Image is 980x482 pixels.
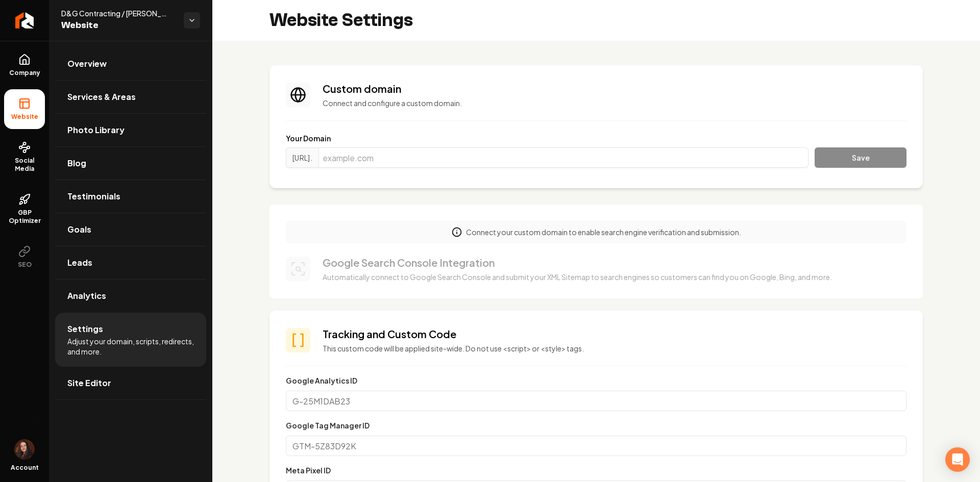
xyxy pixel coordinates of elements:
span: Blog [67,157,86,169]
label: Meta Pixel ID [286,466,331,475]
span: Leads [67,257,92,269]
a: Photo Library [55,114,206,146]
input: GTM-5Z83D92K [286,436,906,456]
a: Analytics [55,280,206,312]
span: Site Editor [67,377,111,389]
span: Adjust your domain, scripts, redirects, and more. [67,336,194,357]
span: Services & Areas [67,91,136,103]
a: Site Editor [55,367,206,399]
img: Rebolt Logo [15,12,34,29]
span: Photo Library [67,124,125,136]
a: Goals [55,213,206,246]
span: Account [11,464,39,472]
a: Testimonials [55,180,206,213]
a: Company [4,45,45,85]
a: Overview [55,47,206,80]
span: Social Media [4,157,45,173]
p: Automatically connect to Google Search Console and submit your XML Sitemap to search engines so c... [323,272,832,282]
h3: Tracking and Custom Code [323,327,906,341]
input: G-25M1DAB23 [286,391,906,411]
h3: Google Search Console Integration [323,256,832,270]
a: GBP Optimizer [4,185,45,233]
span: Website [7,113,42,121]
h3: Custom domain [323,82,906,96]
label: Your Domain [286,133,906,143]
button: Open user button [14,439,35,460]
span: Company [5,69,44,77]
h2: Website Settings [269,10,413,31]
button: SEO [4,237,45,277]
a: Leads [55,246,206,279]
span: GBP Optimizer [4,209,45,225]
div: Open Intercom Messenger [945,447,970,472]
span: Testimonials [67,190,120,202]
span: [URL]. [286,147,318,168]
a: Social Media [4,133,45,181]
span: Goals [67,223,91,236]
span: Website [61,18,176,33]
p: This custom code will be applied site-wide. Do not use <script> or <style> tags. [323,343,906,353]
span: Overview [67,58,107,70]
label: Google Tag Manager ID [286,421,370,430]
img: Delfina Cavallaro [14,439,35,460]
span: SEO [14,261,36,269]
span: Analytics [67,290,106,302]
a: Blog [55,147,206,180]
p: Connect your custom domain to enable search engine verification and submission. [466,227,741,237]
p: Connect and configure a custom domain. [323,98,906,108]
label: Google Analytics ID [286,376,357,385]
input: example.com [318,147,808,168]
span: Settings [67,323,103,335]
span: D&G Contracting / [PERSON_NAME] & Goliath Contracting [61,8,176,18]
a: Services & Areas [55,81,206,113]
